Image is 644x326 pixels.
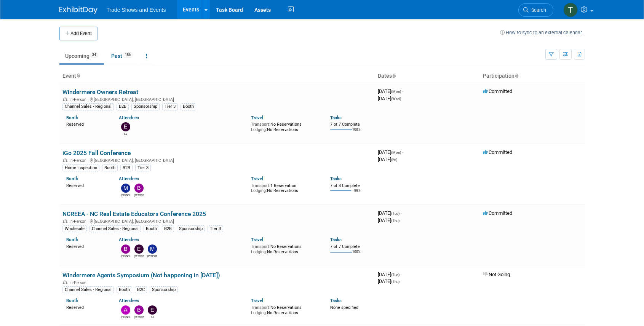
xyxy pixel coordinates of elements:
div: Booth [181,103,196,110]
span: Committed [483,149,512,155]
div: Sponsorship [177,225,205,232]
img: Tiff Wagner [563,3,578,17]
a: Travel [251,176,263,181]
span: Trade Shows and Events [107,7,166,13]
div: Mike Schalk [147,254,157,258]
a: Sort by Event Name [76,73,80,79]
div: Channel Sales - Regional [62,286,114,293]
span: [DATE] [378,96,401,101]
div: B2C [135,286,147,293]
span: Committed [483,88,512,94]
div: No Reservations No Reservations [251,243,319,254]
span: [DATE] [378,157,397,162]
div: EJ Igama [147,315,157,319]
a: Travel [251,237,263,242]
span: Transport: [251,305,270,310]
span: - [401,210,402,216]
th: Dates [375,70,480,83]
span: (Tue) [391,211,400,216]
div: Sponsorship [131,103,160,110]
div: No Reservations No Reservations [251,120,319,132]
div: Booth [144,225,159,232]
a: Tasks [330,237,342,242]
img: Mike Schalk [148,244,157,254]
img: In-Person Event [63,158,67,162]
span: (Wed) [391,97,401,101]
a: Attendees [119,115,139,120]
div: 1 Reservation No Reservations [251,182,319,193]
span: Lodging: [251,310,267,315]
span: In-Person [69,219,89,224]
div: No Reservations No Reservations [251,304,319,315]
span: (Thu) [391,219,400,223]
div: Tier 3 [135,165,151,171]
span: None specified [330,305,358,310]
div: Barbara Wilkinson [121,254,130,258]
img: EJ Igama [121,122,130,131]
th: Participation [480,70,585,83]
span: In-Person [69,97,89,102]
a: Travel [251,298,263,303]
div: Reserved [66,304,108,310]
td: 100% [352,250,361,260]
a: Travel [251,115,263,120]
th: Event [59,70,375,83]
div: [GEOGRAPHIC_DATA], [GEOGRAPHIC_DATA] [62,218,372,224]
a: iGo 2025 Fall Conference [62,149,131,157]
span: (Mon) [391,89,401,94]
a: Booth [66,115,78,120]
span: Transport: [251,183,270,188]
div: Booth [102,165,118,171]
img: Bobby DeSpain [134,184,144,193]
img: Bobby DeSpain [134,305,144,315]
div: B2B [117,103,129,110]
span: Lodging: [251,249,267,254]
a: Windermere Owners Retreat [62,88,138,96]
a: Attendees [119,237,139,242]
span: Lodging: [251,188,267,193]
span: (Thu) [391,280,400,284]
span: Transport: [251,122,270,127]
span: In-Person [69,158,89,163]
div: Sponsorship [150,286,178,293]
span: Committed [483,210,512,216]
div: Erin Shepard [134,254,144,258]
td: 88% [354,189,361,199]
div: 7 of 7 Complete [330,244,372,249]
img: Erin Shepard [134,244,144,254]
div: EJ Igama [121,131,130,136]
div: B2B [162,225,174,232]
span: 186 [123,52,133,58]
div: Channel Sales - Regional [89,225,141,232]
span: [DATE] [378,88,403,94]
a: Windermere Agents Symposium (Not happening in [DATE]) [62,272,220,279]
a: How to sync to an external calendar... [500,30,585,35]
a: Search [518,3,553,17]
a: Sort by Start Date [392,73,396,79]
img: ExhibitDay [59,6,97,14]
a: Booth [66,237,78,242]
div: Michael Cardillo [121,193,130,197]
div: Reserved [66,243,108,249]
a: Tasks [330,298,342,303]
a: Upcoming34 [59,49,104,63]
span: (Tue) [391,273,400,277]
div: Wholesale [62,225,87,232]
div: Booth [117,286,132,293]
td: 100% [352,128,361,138]
span: - [401,272,402,277]
div: Bobby DeSpain [134,193,144,197]
img: In-Person Event [63,280,67,284]
span: (Fri) [391,158,397,162]
div: [GEOGRAPHIC_DATA], [GEOGRAPHIC_DATA] [62,96,372,102]
div: 7 of 8 Complete [330,183,372,189]
div: Reserved [66,182,108,189]
span: [DATE] [378,272,402,277]
div: Ashley Marquis [121,315,130,319]
div: Reserved [66,120,108,127]
a: Booth [66,176,78,181]
div: Home Inspection [62,165,99,171]
div: 7 of 7 Complete [330,122,372,127]
span: [DATE] [378,278,400,284]
button: Add Event [59,27,97,40]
